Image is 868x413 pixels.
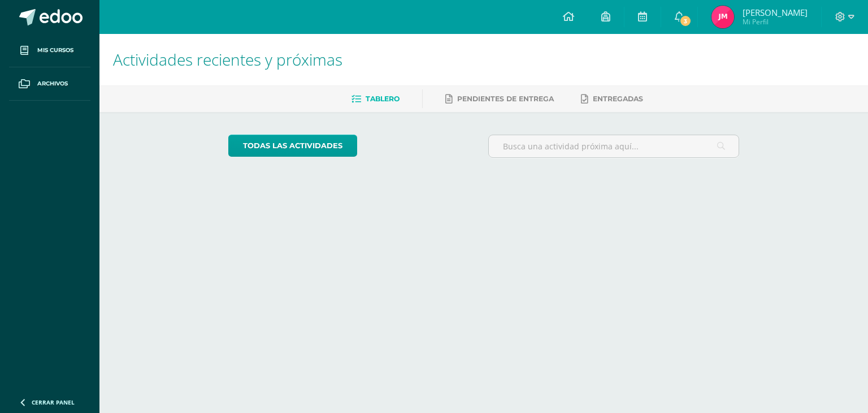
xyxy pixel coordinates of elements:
span: Mis cursos [37,46,73,55]
span: Entregadas [593,94,643,103]
span: [PERSON_NAME] [743,7,808,18]
input: Busca una actividad próxima aquí... [489,135,739,157]
span: Archivos [37,79,68,88]
span: Tablero [366,94,400,103]
a: Pendientes de entrega [445,90,554,108]
span: Mi Perfil [743,17,808,27]
img: 6858e211fb986c9fe9688e4a84769b91.png [711,6,734,28]
span: Actividades recientes y próximas [113,49,342,70]
span: 3 [679,15,692,27]
span: Cerrar panel [32,398,75,406]
a: todas las Actividades [228,135,357,157]
a: Tablero [351,90,400,108]
a: Entregadas [581,90,643,108]
a: Archivos [9,67,90,101]
a: Mis cursos [9,34,90,67]
span: Pendientes de entrega [457,94,554,103]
